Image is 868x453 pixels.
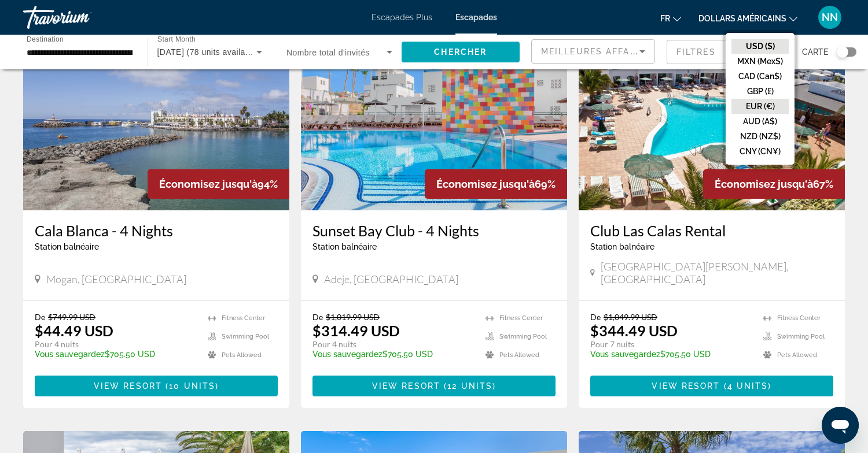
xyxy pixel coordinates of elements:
[590,339,752,350] p: Pour 7 nuits
[731,129,789,144] button: NZD (NZ$)
[35,242,99,251] span: Station balnéaire
[23,2,139,32] a: Travorium
[731,39,789,54] button: USD ($)
[35,350,196,359] p: $705.50 USD
[660,10,681,27] button: Changer de langue
[35,350,105,359] span: Vous sauvegardez
[590,312,601,322] span: De
[301,25,567,210] img: 1193O01X.jpg
[731,99,789,114] button: EUR (€)
[667,39,790,65] button: Filter
[222,333,269,340] span: Swimming Pool
[222,314,265,322] span: Fitness Center
[541,44,645,58] mat-select: Sort by
[715,178,813,190] span: Économisez jusqu'à
[731,84,789,99] button: GBP (£)
[590,242,654,251] span: Station balnéaire
[312,222,556,239] a: Sunset Bay Club - 4 Nights
[447,381,492,391] span: 12 units
[660,14,670,23] font: fr
[499,333,547,340] span: Swimming Pool
[822,407,859,444] iframe: Bouton de lancement de la fenêtre de messagerie
[727,381,768,391] span: 4 units
[324,273,458,285] span: Adeje, [GEOGRAPHIC_DATA]
[777,333,825,340] span: Swimming Pool
[312,322,400,339] p: $314.49 USD
[499,314,543,322] span: Fitness Center
[48,312,95,322] span: $749.99 USD
[326,312,380,322] span: $1,019.99 USD
[579,25,845,210] img: 1448E01X.jpg
[652,381,720,391] span: View Resort
[815,5,845,29] button: Menu utilisateur
[35,339,196,350] p: Pour 4 nuits
[590,322,678,339] p: $344.49 USD
[162,381,219,391] span: ( )
[601,260,833,285] span: [GEOGRAPHIC_DATA][PERSON_NAME], [GEOGRAPHIC_DATA]
[372,13,432,22] a: Escapades Plus
[802,44,828,60] span: Carte
[731,69,789,84] button: CAD (Can$)
[703,169,845,199] div: 67%
[698,14,786,23] font: dollars américains
[425,169,567,199] div: 69%
[312,312,323,322] span: De
[312,350,474,359] p: $705.50 USD
[436,178,535,190] span: Économisez jusqu'à
[157,36,196,43] span: Start Month
[777,314,821,322] span: Fitness Center
[440,381,496,391] span: ( )
[590,350,660,359] span: Vous sauvegardez
[286,48,370,57] span: Nombre total d'invités
[698,10,797,27] button: Changer de devise
[27,35,64,43] span: Destination
[222,351,262,359] span: Pets Allowed
[455,13,497,22] a: Escapades
[35,312,45,322] span: De
[499,351,539,359] span: Pets Allowed
[590,376,833,396] button: View Resort(4 units)
[590,222,833,239] a: Club Las Calas Rental
[46,273,186,285] span: Mogan, [GEOGRAPHIC_DATA]
[312,376,556,396] button: View Resort(12 units)
[731,54,789,69] button: MXN (Mex$)
[312,350,382,359] span: Vous sauvegardez
[35,322,113,339] p: $44.49 USD
[604,312,657,322] span: $1,049.99 USD
[157,47,260,57] span: [DATE] (78 units available)
[402,42,520,62] button: Chercher
[822,11,838,23] font: NN
[720,381,772,391] span: ( )
[312,242,377,251] span: Station balnéaire
[35,222,278,239] a: Cala Blanca - 4 Nights
[731,144,789,159] button: CNY (CN¥)
[590,350,752,359] p: $705.50 USD
[35,376,278,396] button: View Resort(10 units)
[94,381,162,391] span: View Resort
[541,47,652,56] span: Meilleures affaires
[23,25,289,210] img: 2447E01X.jpg
[169,381,215,391] span: 10 units
[159,178,258,190] span: Économisez jusqu'à
[312,339,474,350] p: Pour 4 nuits
[148,169,289,199] div: 94%
[777,351,817,359] span: Pets Allowed
[731,114,789,129] button: AUD (A$)
[434,47,487,57] span: Chercher
[372,381,440,391] span: View Resort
